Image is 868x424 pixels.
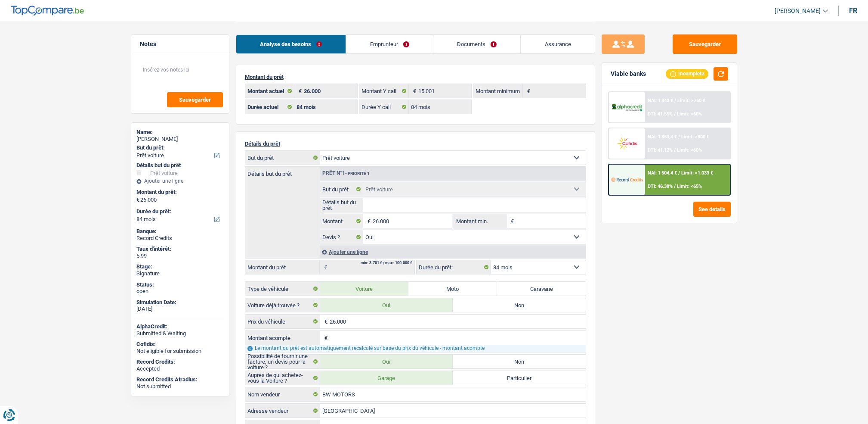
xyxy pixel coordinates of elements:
label: Voiture [320,282,409,296]
label: Montant min. [454,214,507,228]
label: But du prêt [320,182,364,196]
label: But du prêt: [136,144,222,151]
div: [PERSON_NAME] [136,136,224,143]
span: [PERSON_NAME] [775,7,821,15]
span: NAI: 1 840 € [648,98,673,103]
span: NAI: 1 853,4 € [648,134,677,140]
span: / [674,111,676,117]
div: Le montant du prêt est automatiquement recalculé sur base du prix du véhicule - montant acompte [245,345,586,352]
p: Détails du prêt [245,140,586,147]
button: Sauvegarder [673,34,737,54]
label: Possibilité de fournir une facture, un devis pour la voiture ? [245,355,320,368]
div: Taux d'intérêt: [136,246,224,253]
div: fr [849,6,857,15]
div: Viable banks [611,70,646,78]
label: Moto [408,282,497,296]
div: Status: [136,281,224,288]
label: Montant [320,214,364,228]
label: But du prêt [245,151,320,165]
span: Limit: <60% [677,147,702,153]
span: NAI: 1 504,4 € [648,170,677,176]
label: Durée du prêt: [136,208,222,215]
div: Prêt n°1 [320,171,372,176]
p: Montant du prêt [245,74,586,80]
label: Auprès de qui achetez-vous la Voiture ? [245,371,320,385]
label: Montant du prêt: [136,189,222,196]
img: AlphaCredit [611,103,643,112]
div: 5.99 [136,253,224,259]
img: Cofidis [611,135,643,151]
div: Cofidis: [136,341,224,348]
span: Limit: <65% [677,184,702,189]
button: Sauvegarder [167,92,223,107]
div: Signature [136,270,224,277]
span: € [507,214,516,228]
h5: Notes [140,41,220,48]
div: Banque: [136,228,224,235]
label: Non [453,298,586,312]
div: min: 3.701 € / max: 100.000 € [361,261,412,265]
div: Record Credits: [136,359,224,365]
div: Stage: [136,263,224,270]
label: Adresse vendeur [245,404,320,418]
label: Oui [320,355,453,368]
label: Durée du prêt: [417,260,491,274]
div: Ajouter une ligne [320,246,586,258]
span: € [294,84,304,98]
label: Nom vendeur [245,387,320,401]
input: Sélectionnez votre adresse dans la barre de recherche [320,404,586,418]
a: Analyse des besoins [236,35,346,53]
div: Incomplete [666,69,708,78]
span: DTI: 41.55% [648,111,673,117]
span: € [320,315,330,328]
a: Assurance [521,35,595,53]
span: € [320,260,329,274]
div: [DATE] [136,306,224,312]
span: / [674,184,676,189]
div: Not eligible for submission [136,348,224,355]
div: AlphaCredit: [136,323,224,330]
span: Sauvegarder [179,97,211,103]
div: Détails but du prêt [136,162,224,169]
span: / [674,98,676,103]
label: Caravane [497,282,586,296]
span: Limit: >800 € [681,134,709,140]
label: Détails but du prêt [245,167,320,177]
span: € [523,84,532,98]
div: Name: [136,129,224,136]
span: € [136,196,139,203]
label: Montant acompte [245,331,320,345]
a: Documents [433,35,521,53]
div: Ajouter une ligne [136,178,224,184]
label: Oui [320,298,453,312]
span: Limit: >750 € [677,98,705,103]
div: open [136,288,224,295]
span: DTI: 41.12% [648,147,673,153]
span: - Priorité 1 [345,171,370,176]
span: € [409,84,418,98]
label: Montant Y call [359,84,409,98]
div: Record Credits Atradius: [136,376,224,383]
label: Particulier [453,371,586,385]
label: Prix du véhicule [245,315,320,328]
img: TopCompare Logo [11,6,84,16]
span: / [678,134,680,140]
span: DTI: 46.38% [648,184,673,189]
label: Type de véhicule [245,282,320,296]
label: Durée actuel [245,100,295,114]
span: € [363,214,373,228]
span: Limit: <60% [677,111,702,117]
label: Durée Y call [359,100,409,114]
label: Montant actuel [245,84,295,98]
div: Submitted & Waiting [136,330,224,337]
div: Not submitted [136,383,224,390]
a: [PERSON_NAME] [768,4,828,18]
div: Simulation Date: [136,299,224,306]
label: Devis ? [320,230,364,244]
label: Montant du prêt [245,260,320,274]
label: Montant minimum [473,84,523,98]
label: Détails but du prêt [320,198,364,212]
div: Accepted [136,365,224,372]
label: Non [453,355,586,368]
span: Limit: >1.033 € [681,170,713,176]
